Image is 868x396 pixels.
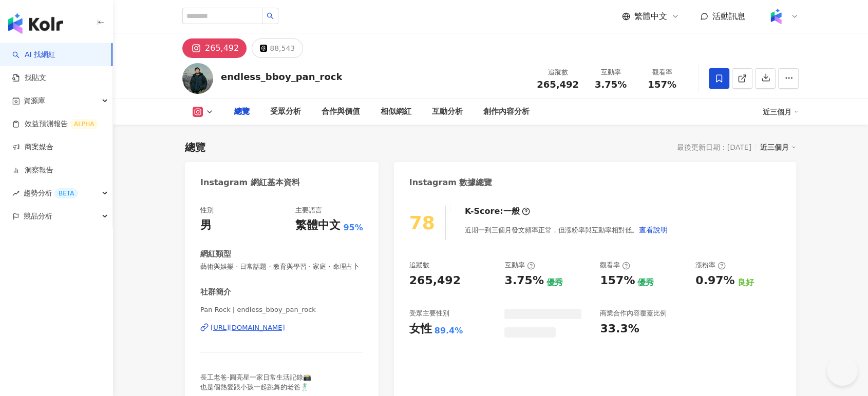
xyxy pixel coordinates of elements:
div: 總覽 [234,106,250,118]
div: 網紅類型 [200,249,231,260]
div: 157% [600,273,635,289]
div: 最後更新日期：[DATE] [677,143,751,151]
img: Kolr%20app%20icon%20%281%29.png [766,7,786,26]
div: 3.75% [504,273,543,289]
a: searchAI 找網紅 [12,50,55,60]
div: 良好 [737,277,753,288]
div: 互動分析 [432,106,463,118]
div: 265,492 [409,273,461,289]
img: KOL Avatar [182,63,213,94]
div: 互動率 [591,67,630,77]
div: 總覽 [185,140,205,154]
button: 265,492 [182,38,247,58]
span: 資源庫 [24,89,45,112]
span: 265,492 [537,79,579,90]
span: 3.75% [595,80,627,90]
div: 合作與價值 [322,106,360,118]
div: 265,492 [205,41,239,55]
div: 繁體中文 [295,217,341,233]
div: 優秀 [637,277,654,288]
a: 找貼文 [12,73,46,83]
div: 女性 [409,321,432,337]
a: 洞察報告 [12,165,53,175]
span: search [267,12,274,19]
div: 近三個月 [760,141,796,154]
span: 活動訊息 [712,11,745,21]
div: BETA [54,188,78,199]
div: 觀看率 [600,261,630,270]
button: 88,543 [252,38,303,58]
button: 查看說明 [638,220,668,240]
div: endless_bboy_pan_rock [221,70,342,83]
a: 商案媒合 [12,142,53,152]
div: [URL][DOMAIN_NAME] [211,323,285,332]
div: 漲粉率 [695,261,726,270]
div: 性別 [200,206,214,215]
div: 男 [200,217,212,233]
div: 89.4% [435,325,463,336]
div: 一般 [503,206,520,217]
div: 受眾主要性別 [409,309,449,318]
div: 相似網紅 [381,106,411,118]
div: 近期一到三個月發文頻率正常，但漲粉率與互動率相對低。 [465,220,668,240]
span: 長工老爸-圓亮星一家日常生活記錄📸 也是個熱愛跟小孩一起跳舞的老爸🕺 [200,373,311,390]
span: Pan Rock | endless_bboy_pan_rock [200,305,363,314]
div: 追蹤數 [409,261,429,270]
div: 商業合作內容覆蓋比例 [600,309,667,318]
span: 競品分析 [24,205,52,228]
a: 效益預測報告ALPHA [12,119,98,129]
div: 社群簡介 [200,287,231,298]
div: 78 [409,212,435,233]
span: 95% [343,222,363,233]
span: 藝術與娛樂 · 日常話題 · 教育與學習 · 家庭 · 命理占卜 [200,262,363,271]
div: 主要語言 [295,206,322,215]
img: logo [8,13,63,34]
div: 創作內容分析 [483,106,530,118]
div: 追蹤數 [537,67,579,77]
div: Instagram 網紅基本資料 [200,177,300,188]
div: 受眾分析 [270,106,301,118]
div: 近三個月 [763,104,799,120]
iframe: Help Scout Beacon - Open [827,355,858,386]
span: 157% [648,80,676,90]
span: rise [12,190,20,197]
span: 查看說明 [639,226,668,234]
div: K-Score : [465,206,530,217]
span: 趨勢分析 [24,182,78,205]
div: 88,543 [270,41,295,55]
div: 觀看率 [643,67,682,77]
div: 33.3% [600,321,639,337]
div: Instagram 數據總覽 [409,177,493,188]
a: [URL][DOMAIN_NAME] [200,323,363,332]
div: 優秀 [546,277,563,288]
span: 繁體中文 [634,11,667,22]
div: 0.97% [695,273,734,289]
div: 互動率 [504,261,535,270]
